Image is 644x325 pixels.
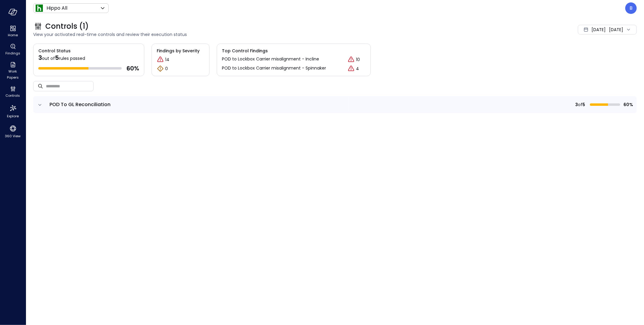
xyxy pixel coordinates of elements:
[222,47,366,54] span: Top Control Findings
[55,54,59,62] span: 5
[8,32,18,38] span: Home
[5,133,21,139] span: 360 View
[38,54,42,62] span: 3
[625,2,637,14] div: Boaz
[5,50,20,56] span: Findings
[45,21,89,31] span: Controls (1)
[36,5,43,12] img: Icon
[157,56,164,63] div: Critical
[222,56,319,63] p: POD to Lockbox Carrier misalignment - Incline
[42,55,55,61] span: out of
[1,85,24,99] div: Controls
[582,101,585,108] span: 5
[46,5,67,12] p: Hippo All
[348,56,355,63] div: Critical
[575,101,578,108] span: 3
[34,44,71,54] span: Control Status
[157,47,204,54] span: Findings by Severity
[127,64,139,72] span: 60 %
[7,113,19,119] span: Explore
[1,60,24,81] div: Work Papers
[37,102,43,108] button: expand row
[4,68,22,80] span: Work Papers
[165,66,168,72] p: 0
[591,26,606,33] span: [DATE]
[630,5,633,12] p: B
[356,57,360,63] p: 10
[157,65,164,72] div: Warning
[1,123,24,140] div: 360 View
[222,65,326,72] p: POD to Lockbox Carrier misalignment - Spinnaker
[50,101,111,108] span: POD To GL Reconciliation
[1,103,24,120] div: Explore
[59,55,85,61] span: rules passed
[33,31,470,38] span: View your activated real-time controls and review their execution status
[6,93,20,99] span: Controls
[1,24,24,39] div: Home
[623,101,633,108] span: 60%
[1,42,24,57] div: Findings
[578,101,582,108] span: of
[356,66,359,72] p: 4
[165,57,169,63] p: 14
[348,65,355,72] div: Critical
